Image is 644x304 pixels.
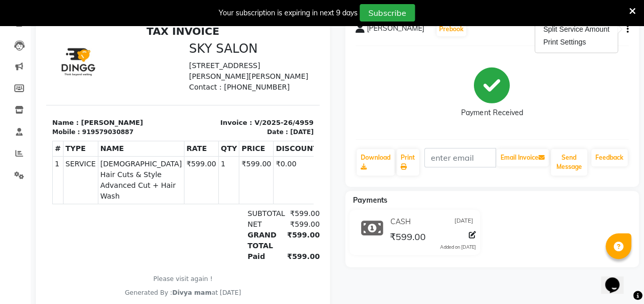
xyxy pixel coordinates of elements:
[195,198,234,209] div: NET
[138,136,172,183] td: ₹599.00
[353,196,387,205] span: Payments
[143,20,267,35] h3: SKY SALON
[143,61,267,72] p: Contact : [PHONE_NUMBER]
[360,4,415,21] button: Subscribe
[193,136,227,183] td: ₹599.00
[219,8,358,18] div: Your subscription is expiring in next 9 days
[138,120,172,136] th: RATE
[7,120,17,136] th: #
[143,97,267,107] p: Invoice : V/2025-26/4959
[172,136,193,183] td: 1
[195,187,234,198] div: SUBTOTAL
[235,187,274,198] div: ₹599.00
[227,120,274,136] th: DISCOUNT
[541,23,611,36] div: Split Service Amount
[17,136,52,183] td: SERVICE
[440,244,476,251] div: Added on [DATE]
[461,107,523,118] div: Payment Received
[357,149,394,176] a: Download
[591,149,628,166] a: Feedback
[126,268,165,275] span: Divya mam
[6,97,131,107] p: Name : [PERSON_NAME]
[6,4,267,16] h2: TAX INVOICE
[7,136,17,183] td: 1
[424,148,496,167] input: enter email
[221,106,242,116] div: Date :
[36,106,87,116] div: 919579030887
[454,216,473,227] span: [DATE]
[193,120,227,136] th: PRICE
[235,230,274,241] div: ₹599.00
[143,39,267,61] p: [STREET_ADDRESS][PERSON_NAME][PERSON_NAME]
[52,120,138,136] th: NAME
[227,136,274,183] td: ₹0.00
[17,120,52,136] th: TYPE
[235,198,274,209] div: ₹599.00
[390,231,426,245] span: ₹599.00
[172,120,193,136] th: QTY
[195,230,234,241] div: Paid
[541,36,611,49] div: Print Settings
[244,106,267,116] div: [DATE]
[496,149,549,166] button: Email Invoice
[397,149,419,176] a: Print
[367,23,424,37] span: [PERSON_NAME]
[390,216,411,227] span: CASH
[195,209,234,230] div: GRAND TOTAL
[437,22,466,36] button: Prebook
[6,253,267,263] p: Please visit again !
[235,209,274,230] div: ₹599.00
[6,106,34,116] div: Mobile :
[551,149,587,176] button: Send Message
[54,138,136,181] span: [DEMOGRAPHIC_DATA] Hair Cuts & Style Advanced Cut + Hair Wash
[601,263,634,294] iframe: chat widget
[6,267,267,276] div: Generated By : at [DATE]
